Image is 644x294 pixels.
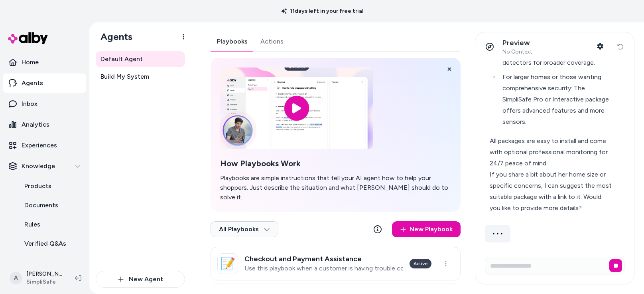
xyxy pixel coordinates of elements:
span: No Context [502,48,532,56]
span: Default Agent [100,54,143,64]
p: Analytics [22,120,49,129]
p: Experiences [22,141,57,150]
span: Build My System [100,72,149,81]
div: 📝 [217,253,238,274]
div: Active [410,259,431,268]
a: Home [3,53,86,72]
a: 📝Checkout and Payment AssistanceUse this playbook when a customer is having trouble completing th... [211,247,461,280]
div: If you share a bit about her home size or specific concerns, I can suggest the most suitable pack... [490,169,613,214]
button: Stop generating [609,259,622,272]
p: Documents [24,201,58,210]
a: Default Agent [96,51,185,67]
p: [PERSON_NAME] [26,270,62,278]
p: Knowledge [22,161,55,171]
a: Build My System [96,69,185,85]
p: Inbox [22,99,37,109]
button: A[PERSON_NAME]SimpliSafe [5,265,69,291]
button: New Agent [96,271,185,288]
a: Inbox [3,94,86,113]
a: Products [16,177,86,196]
img: alby Logo [8,32,48,44]
p: 11 days left in your free trial [276,7,368,15]
p: Products [24,181,51,191]
p: Home [22,58,39,67]
button: Playbooks [211,32,254,51]
li: For larger homes or those wanting comprehensive security: The SimpliSafe Pro or Interactive packa... [500,72,613,127]
p: Verified Q&As [24,239,66,248]
input: Write your prompt here [485,257,624,274]
a: Agents [3,73,86,93]
span: A [10,272,22,284]
p: Agents [22,78,43,88]
button: All Playbooks [211,221,278,237]
span: All Playbooks [219,225,270,233]
p: Preview [502,38,532,48]
p: Playbooks are simple instructions that tell your AI agent how to help your shoppers. Just describ... [220,173,451,202]
a: Verified Q&As [16,234,86,253]
a: Analytics [3,115,86,134]
p: Reviews [24,258,49,268]
button: Actions [254,32,290,51]
a: Reviews [16,253,86,272]
h3: Checkout and Payment Assistance [244,255,403,263]
h2: How Playbooks Work [220,159,451,169]
a: Documents [16,196,86,215]
div: All packages are easy to install and come with optional professional monitoring for 24/7 peace of... [490,135,613,169]
p: Use this playbook when a customer is having trouble completing the checkout process to purchase t... [244,264,403,272]
a: Experiences [3,136,86,155]
span: SimpliSafe [26,278,62,286]
p: Rules [24,220,40,229]
button: Knowledge [3,157,86,176]
a: Rules [16,215,86,234]
h1: Agents [94,31,132,43]
a: New Playbook [392,221,461,237]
